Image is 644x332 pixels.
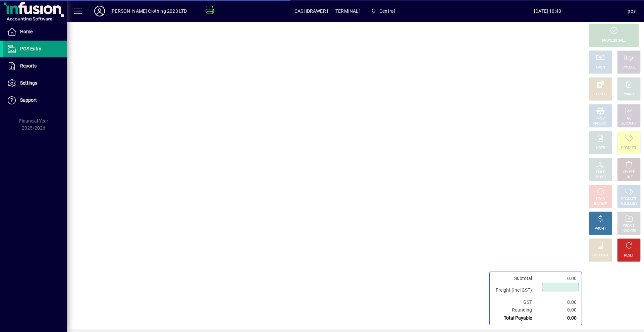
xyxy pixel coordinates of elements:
div: DISCOUNT [592,253,608,258]
span: Central [368,5,398,17]
td: 0.00 [539,314,579,322]
td: Total Payable [492,314,539,322]
div: PROFIT [595,226,606,231]
div: GL [627,116,631,121]
td: 0.00 [539,275,579,282]
td: Rounding [492,306,539,314]
div: CHEQUE [623,65,635,70]
td: Freight (Incl GST) [492,282,539,298]
span: Settings [20,80,37,86]
div: NOTE [596,146,605,151]
span: POS Entry [20,46,41,51]
td: 0.00 [539,298,579,306]
div: PRICE [596,170,605,175]
td: GST [492,298,539,306]
span: TERMINAL1 [335,6,362,16]
div: MISC [596,116,604,121]
span: Reports [20,63,37,68]
div: CASH [596,65,605,70]
div: [PERSON_NAME] Clothing 2023 LTD [110,6,187,16]
span: Central [379,6,395,16]
div: RESET [624,253,634,258]
div: RECALL [623,224,635,229]
div: EFTPOS [594,92,607,97]
div: PRODUCT [593,121,608,126]
div: CHARGE [623,92,636,97]
div: PRODUCT [621,146,636,151]
td: 0.00 [539,306,579,314]
span: CASHDRAWER1 [294,6,329,16]
div: INVOICE [594,202,606,207]
a: Support [3,92,67,109]
div: LINE [626,175,632,180]
div: ACCOUNT [621,121,637,126]
span: Support [20,97,37,103]
div: INVOICES [622,229,636,234]
div: PRODUCT [621,197,636,202]
a: Settings [3,75,67,92]
div: DELETE [623,170,635,175]
a: Home [3,23,67,40]
td: Subtotal [492,275,539,282]
div: pos [628,6,636,16]
button: Profile [89,5,110,17]
div: SUMMARY [621,202,637,207]
div: SELECT [595,175,606,180]
span: [DATE] 10:40 [468,6,628,16]
div: HOLD [596,197,605,202]
span: Home [20,29,33,34]
div: PROCESS SALE [602,38,626,43]
a: Reports [3,58,67,75]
